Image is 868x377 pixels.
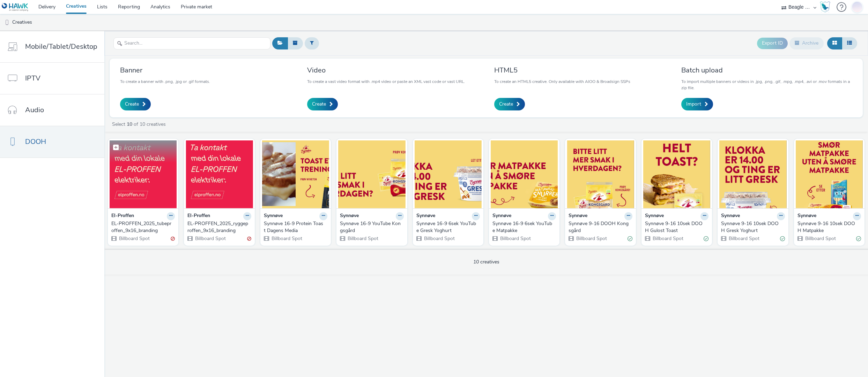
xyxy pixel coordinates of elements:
[494,78,630,85] p: To create an HTML5 creative. Only available with AIOO & Broadsign SSPs
[120,98,151,110] a: Create
[120,66,210,75] h3: Banner
[264,220,325,234] div: Synnøve 16-9 Protein Toast Dagens Media
[118,235,150,242] span: Billboard Spot
[307,66,465,75] h3: Video
[111,220,172,234] div: EL-PROFFEN_2025_tubeproffen_9x16_branding
[681,98,713,110] a: Import
[125,101,139,108] span: Create
[312,101,326,108] span: Create
[820,1,830,13] img: Hawk Academy
[728,235,759,242] span: Billboard Spot
[494,98,525,110] a: Create
[681,66,852,75] h3: Batch upload
[416,220,480,234] a: Synnøve 16-9 6sek YouTube Gresk Yoghurt
[340,212,359,220] strong: Synnøve
[340,220,403,234] a: Synnøve 16-9 YouTube Kongsgård
[820,1,833,13] a: Hawk Academy
[338,140,405,208] img: Synnøve 16-9 YouTube Kongsgård visual
[569,220,632,234] a: Synnøve 9-16 DOOH Kongsgård
[721,220,785,234] a: Synnøve 9-16 10sek DOOH Gresk Yoghurt
[25,73,40,83] span: IPTV
[415,140,482,208] img: Synnøve 16-9 6sek YouTube Gresk Yoghurt visual
[187,220,251,234] a: EL-PROFFEN_2025_ryggeproffen_9x16_branding
[2,3,29,11] img: undefined Logo
[797,220,861,234] a: Synnøve 9-16 10sek DOOH Matpakke
[247,235,251,242] div: Invalid
[491,140,558,208] img: Synnøve 16-9 6sek YouTube Matpakke visual
[719,140,786,208] img: Synnøve 9-16 10sek DOOH Gresk Yoghurt visual
[804,235,836,242] span: Billboard Spot
[271,235,302,242] span: Billboard Spot
[704,235,709,242] div: Valid
[113,37,270,49] input: Search...
[416,212,435,220] strong: Synnøve
[856,235,861,242] div: Valid
[789,37,824,49] button: Archive
[721,212,740,220] strong: Synnøve
[681,78,852,91] p: To import multiple banners or videos in .jpg, .png, .gif, .mpg, .mp4, .avi or .mov formats in a z...
[492,220,553,234] div: Synnøve 16-9 6sek YouTube Matpakke
[187,212,210,220] strong: El-Proffen
[628,235,632,242] div: Valid
[652,235,683,242] span: Billboard Spot
[25,137,46,147] span: DOOH
[569,220,629,234] div: Synnøve 9-16 DOOH Kongsgård
[25,41,97,52] span: Mobile/Tablet/Desktop
[3,19,10,26] img: dooh
[262,140,329,208] img: Synnøve 16-9 Protein Toast Dagens Media visual
[645,220,706,234] div: Synnøve 9-16 10sek DOOH Gulost Toast
[111,212,134,220] strong: El-Proffen
[25,105,44,115] span: Audio
[569,212,587,220] strong: Synnøve
[111,121,169,128] a: Select of 10 creatives
[852,0,862,13] img: Jonas Bruzga
[492,212,511,220] strong: Synnøve
[187,220,248,234] div: EL-PROFFEN_2025_ryggeproffen_9x16_branding
[120,78,210,85] p: To create a banner with .png, .jpg or .gif formats.
[645,212,664,220] strong: Synnøve
[416,220,477,234] div: Synnøve 16-9 6sek YouTube Gresk Yoghurt
[686,101,701,108] span: Import
[721,220,782,234] div: Synnøve 9-16 10sek DOOH Gresk Yoghurt
[567,140,634,208] img: Synnøve 9-16 DOOH Kongsgård visual
[186,140,253,208] img: EL-PROFFEN_2025_ryggeproffen_9x16_branding visual
[499,235,531,242] span: Billboard Spot
[494,66,630,75] h3: HTML5
[499,101,513,108] span: Create
[797,220,858,234] div: Synnøve 9-16 10sek DOOH Matpakke
[757,38,788,49] button: Export ID
[194,235,226,242] span: Billboard Spot
[842,37,857,49] button: Table
[111,220,175,234] a: EL-PROFFEN_2025_tubeproffen_9x16_branding
[307,78,465,85] p: To create a vast video format with .mp4 video or paste an XML vast code or vast URL.
[264,212,283,220] strong: Synnøve
[264,220,327,234] a: Synnøve 16-9 Protein Toast Dagens Media
[307,98,338,110] a: Create
[492,220,556,234] a: Synnøve 16-9 6sek YouTube Matpakke
[171,235,175,242] div: Invalid
[576,235,607,242] span: Billboard Spot
[827,37,842,49] button: Grid
[347,235,378,242] span: Billboard Spot
[797,212,816,220] strong: Synnøve
[780,235,785,242] div: Valid
[340,220,401,234] div: Synnøve 16-9 YouTube Kongsgård
[423,235,455,242] span: Billboard Spot
[127,121,132,128] strong: 10
[643,140,710,208] img: Synnøve 9-16 10sek DOOH Gulost Toast visual
[645,220,709,234] a: Synnøve 9-16 10sek DOOH Gulost Toast
[110,140,177,208] img: EL-PROFFEN_2025_tubeproffen_9x16_branding visual
[796,140,863,208] img: Synnøve 9-16 10sek DOOH Matpakke visual
[473,259,499,265] span: 10 creatives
